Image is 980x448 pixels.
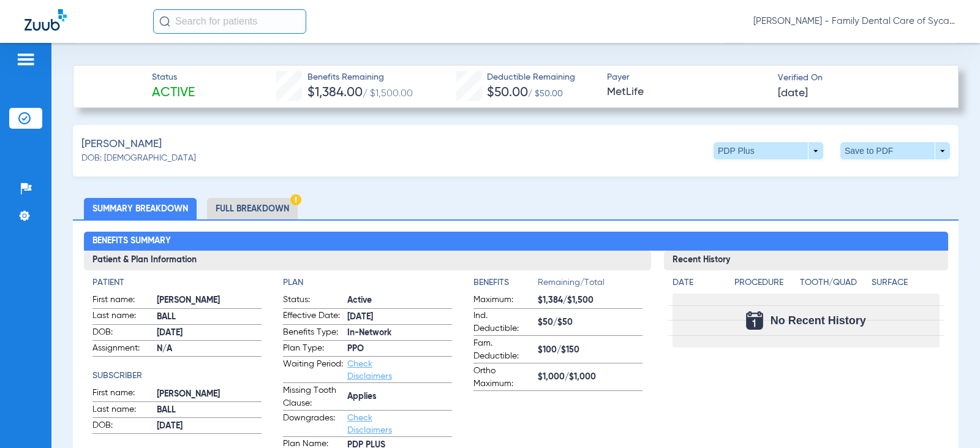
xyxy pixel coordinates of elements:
span: [PERSON_NAME] [157,388,262,401]
span: [DATE] [347,311,452,324]
span: $100/$150 [538,344,643,357]
span: [PERSON_NAME] [157,294,262,307]
h3: Patient & Plan Information [84,251,652,270]
button: PDP Plus [714,142,823,159]
span: / $50.00 [528,89,563,98]
span: Status [152,71,195,84]
span: Downgrades: [283,412,343,436]
span: First name: [92,294,153,308]
span: $1,384.00 [307,86,363,99]
span: Maximum: [473,294,533,308]
h4: Patient [92,276,262,289]
span: Benefits Type: [283,326,343,341]
span: Missing Tooth Clause: [283,384,343,410]
span: Active [347,294,452,307]
span: No Recent History [771,314,866,327]
span: Last name: [92,403,153,418]
app-breakdown-title: Tooth/Quad [800,276,867,294]
span: Verified On [778,72,938,85]
span: $50/$50 [538,316,643,329]
app-breakdown-title: Date [673,276,724,294]
span: Ortho Maximum: [473,365,533,390]
span: BALL [157,404,262,417]
img: Search Icon [159,16,170,27]
h4: Subscriber [92,370,262,382]
span: Fam. Deductible: [473,337,533,363]
span: [DATE] [157,327,262,340]
span: Payer [607,71,767,84]
span: Deductible Remaining [487,71,575,84]
h3: Recent History [664,251,948,270]
span: PPO [347,343,452,355]
img: Calendar [746,311,763,330]
img: hamburger-icon [16,52,36,67]
button: Save to PDF [840,142,950,159]
span: N/A [157,343,262,355]
span: Applies [347,390,452,403]
span: $1,384/$1,500 [538,294,643,307]
span: Status: [283,294,343,308]
span: Benefits Remaining [307,71,413,84]
h2: Benefits Summary [84,232,948,251]
span: Plan Type: [283,342,343,357]
input: Search for patients [153,9,306,34]
img: Hazard [290,194,301,205]
h4: Procedure [734,276,796,289]
app-breakdown-title: Surface [872,276,939,294]
span: [PERSON_NAME] - Family Dental Care of Sycamore [753,15,956,28]
span: Remaining/Total [538,276,643,294]
span: Waiting Period: [283,358,343,382]
span: DOB: [DEMOGRAPHIC_DATA] [81,152,196,165]
span: Effective Date: [283,309,343,324]
span: BALL [157,311,262,324]
img: Zuub Logo [24,9,67,31]
span: $50.00 [487,86,528,99]
li: Full Breakdown [207,198,298,219]
span: DOB: [92,326,153,341]
h4: Benefits [473,276,538,289]
h4: Surface [872,276,939,289]
h4: Date [673,276,724,289]
span: [PERSON_NAME] [81,137,162,152]
span: First name: [92,387,153,401]
span: Assignment: [92,342,153,357]
span: [DATE] [157,420,262,433]
app-breakdown-title: Procedure [734,276,796,294]
span: In-Network [347,327,452,340]
span: Last name: [92,309,153,324]
app-breakdown-title: Benefits [473,276,538,294]
a: Check Disclaimers [347,414,392,435]
span: Ind. Deductible: [473,309,533,335]
h4: Tooth/Quad [800,276,867,289]
span: / $1,500.00 [363,89,413,99]
span: Active [152,85,195,102]
span: DOB: [92,419,153,434]
span: $1,000/$1,000 [538,371,643,384]
span: [DATE] [778,86,808,101]
span: MetLife [607,85,767,100]
a: Check Disclaimers [347,360,392,381]
h4: Plan [283,276,452,289]
li: Summary Breakdown [84,198,197,219]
